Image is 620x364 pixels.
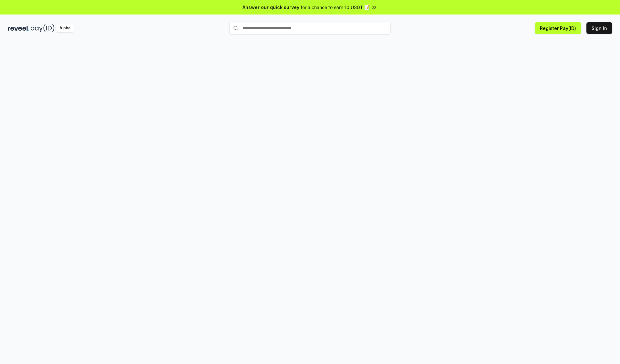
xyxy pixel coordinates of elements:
img: pay_id [31,24,55,32]
span: for a chance to earn 10 USDT 📝 [301,4,370,11]
div: Alpha [56,24,74,32]
button: Sign In [586,22,612,34]
button: Register Pay(ID) [535,22,581,34]
span: Answer our quick survey [243,4,299,11]
img: reveel_dark [8,24,29,32]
